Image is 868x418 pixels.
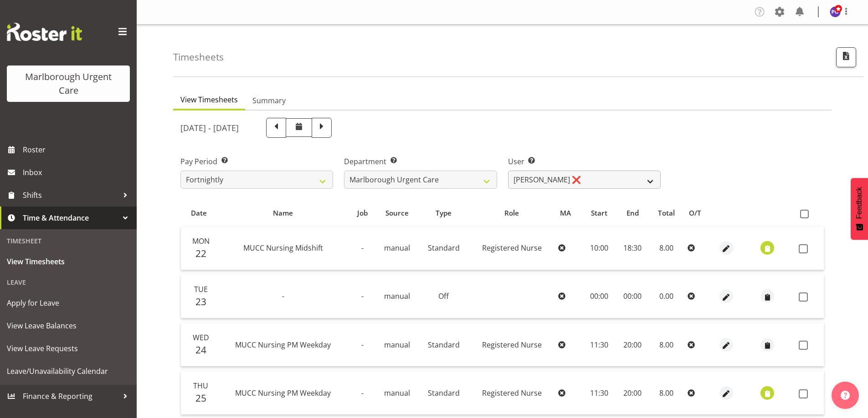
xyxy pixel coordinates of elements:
[193,381,208,391] span: Thu
[282,291,284,301] span: -
[582,371,616,415] td: 11:30
[582,227,616,270] td: 10:00
[173,52,224,62] h4: Timesheets
[2,360,134,383] a: Leave/Unavailability Calendar
[180,156,333,167] label: Pay Period
[419,275,469,318] td: Off
[689,208,701,218] span: O/T
[649,227,684,270] td: 8.00
[419,371,469,415] td: Standard
[273,208,293,218] span: Name
[2,314,134,337] a: View Leave Balances
[361,243,364,253] span: -
[361,291,364,301] span: -
[2,337,134,360] a: View Leave Requests
[384,340,410,350] span: manual
[2,273,134,292] div: Leave
[23,166,132,179] span: Inbox
[252,95,286,106] span: Summary
[851,178,868,240] button: Feedback - Show survey
[191,208,207,218] span: Date
[180,123,239,133] h5: [DATE] - [DATE]
[23,188,118,202] span: Shifts
[195,392,206,404] span: 25
[582,323,616,367] td: 11:30
[194,284,208,294] span: Tue
[23,389,118,403] span: Finance & Reporting
[193,332,209,342] span: Wed
[16,70,121,97] div: Marlborough Urgent Care
[560,208,571,218] span: MA
[7,255,130,268] span: View Timesheets
[7,342,130,355] span: View Leave Requests
[482,388,542,398] span: Registered Nurse
[616,275,649,318] td: 00:00
[361,388,364,398] span: -
[436,208,452,218] span: Type
[384,291,410,301] span: manual
[841,391,850,400] img: help-xxl-2.png
[616,371,649,415] td: 20:00
[243,243,323,253] span: MUCC Nursing Midshift
[419,323,469,367] td: Standard
[2,232,134,250] div: Timesheet
[357,208,368,218] span: Job
[235,340,331,350] span: MUCC Nursing PM Weekday
[7,23,82,41] img: Rosterit website logo
[180,94,238,105] span: View Timesheets
[419,227,469,270] td: Standard
[504,208,519,218] span: Role
[384,388,410,398] span: manual
[591,208,607,218] span: Start
[195,295,206,308] span: 23
[7,319,130,332] span: View Leave Balances
[658,208,675,218] span: Total
[836,47,856,67] button: Export CSV
[192,236,210,246] span: Mon
[855,187,863,219] span: Feedback
[7,364,130,378] span: Leave/Unavailability Calendar
[2,292,134,314] a: Apply for Leave
[23,211,118,225] span: Time & Attendance
[627,208,639,218] span: End
[508,156,661,167] label: User
[482,243,542,253] span: Registered Nurse
[344,156,497,167] label: Department
[385,208,409,218] span: Source
[830,6,841,17] img: payroll-officer11877.jpg
[235,388,331,398] span: MUCC Nursing PM Weekday
[2,250,134,273] a: View Timesheets
[195,247,206,260] span: 22
[195,343,206,356] span: 24
[23,143,132,156] span: Roster
[361,340,364,350] span: -
[482,340,542,350] span: Registered Nurse
[649,275,684,318] td: 0.00
[649,323,684,367] td: 8.00
[7,296,130,310] span: Apply for Leave
[616,323,649,367] td: 20:00
[616,227,649,270] td: 18:30
[582,275,616,318] td: 00:00
[649,371,684,415] td: 8.00
[384,243,410,253] span: manual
